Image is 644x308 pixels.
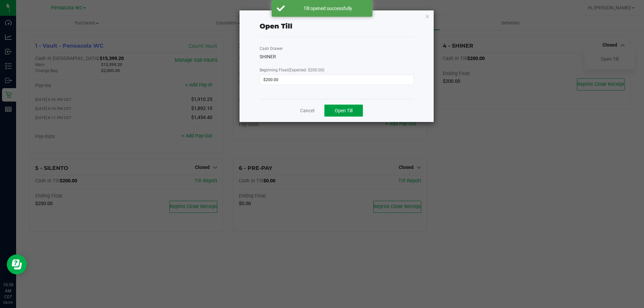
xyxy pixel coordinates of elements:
[324,105,363,117] button: Open Till
[300,107,314,114] a: Cancel
[7,254,27,274] iframe: Resource center
[260,21,292,31] div: Open Till
[335,108,353,113] span: Open Till
[260,68,324,72] span: Beginning Float
[260,46,283,52] label: Cash Drawer
[288,5,367,12] div: Till opened successfully
[288,68,324,72] span: (Expected: $200.00)
[260,53,414,60] div: SHINER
